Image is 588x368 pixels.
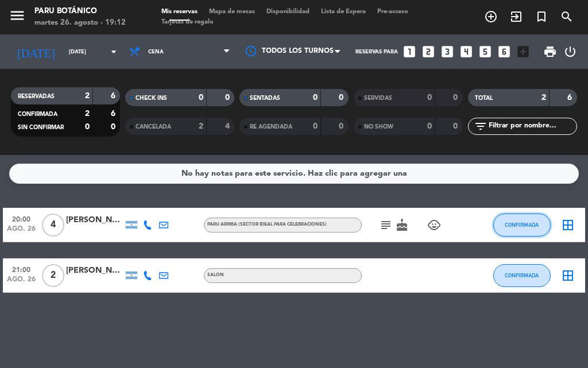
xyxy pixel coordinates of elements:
strong: 0 [427,122,432,130]
div: No hay notas para este servicio. Haz clic para agregar una [181,167,407,180]
span: Lista de Espera [315,9,372,15]
strong: 0 [427,94,432,102]
i: search [560,10,574,24]
span: Reservas para [355,49,398,55]
strong: 2 [85,110,90,118]
span: Mis reservas [156,9,203,15]
strong: 0 [339,94,346,102]
span: CONFIRMADA [505,222,539,228]
i: looks_two [421,44,436,59]
i: looks_5 [478,44,493,59]
strong: 0 [313,94,318,102]
span: NO SHOW [364,124,393,130]
strong: 0 [225,94,232,102]
i: cake [395,218,409,232]
i: arrow_drop_down [107,45,121,59]
i: looks_3 [440,44,455,59]
span: CONFIRMADA [505,272,539,278]
strong: 4 [225,122,232,130]
input: Filtrar por nombre... [488,120,577,133]
i: looks_6 [497,44,512,59]
strong: 2 [85,92,90,100]
span: 2 [42,264,64,287]
div: martes 26. agosto - 19:12 [34,17,126,29]
strong: 0 [339,122,346,130]
strong: 6 [111,110,118,118]
button: CONFIRMADA [493,214,551,237]
i: power_settings_new [563,45,577,59]
div: LOG OUT [562,34,579,69]
strong: 0 [453,94,460,102]
span: Mapa de mesas [203,9,261,15]
i: looks_one [402,44,417,59]
div: [PERSON_NAME] [66,214,123,227]
span: SENTADAS [250,95,280,101]
div: [PERSON_NAME] [66,264,123,277]
span: Pre-acceso [372,9,414,15]
strong: 0 [85,123,90,131]
i: filter_list [474,119,488,133]
span: 20:00 [7,212,36,225]
span: print [543,45,557,59]
span: RE AGENDADA [250,124,292,130]
i: menu [9,7,26,24]
strong: 0 [453,122,460,130]
span: CHECK INS [136,95,167,101]
i: looks_4 [459,44,474,59]
span: PARU ARRIBA (Sector ideal para celebraciones) [207,222,327,227]
strong: 0 [111,123,118,131]
i: [DATE] [9,40,63,63]
span: CONFIRMADA [18,111,57,117]
span: ago. 26 [7,276,36,289]
strong: 0 [199,94,203,102]
span: Disponibilidad [261,9,315,15]
i: turned_in_not [535,10,548,24]
div: Paru Botánico [34,6,126,17]
span: ago. 26 [7,225,36,238]
button: CONFIRMADA [493,264,551,287]
span: Cena [148,49,164,55]
strong: 2 [199,122,203,130]
strong: 2 [541,94,546,102]
span: RESERVADAS [18,94,55,99]
span: Tarjetas de regalo [156,19,219,25]
span: SIN CONFIRMAR [18,125,64,130]
strong: 0 [313,122,318,130]
i: add_circle_outline [484,10,498,24]
strong: 6 [111,92,118,100]
span: SERVIDAS [364,95,392,101]
span: CANCELADA [136,124,171,130]
strong: 6 [567,94,574,102]
button: menu [9,7,26,28]
span: 4 [42,214,64,237]
i: border_all [561,218,575,232]
span: TOTAL [475,95,493,101]
i: exit_to_app [509,10,523,24]
i: child_care [427,218,441,232]
i: add_box [516,44,531,59]
span: 21:00 [7,262,36,276]
i: subject [379,218,393,232]
span: SALON [207,273,224,277]
i: border_all [561,269,575,282]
